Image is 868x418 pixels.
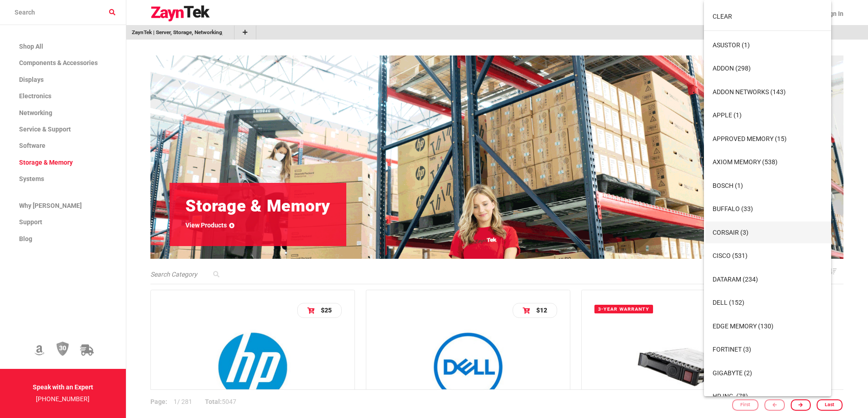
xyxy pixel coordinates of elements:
span: Buffalo (33) [713,205,753,212]
span: Approved Memory (15) [713,135,787,142]
span: Cisco (531) [713,252,748,259]
span: Fortinet (3) [713,346,751,353]
span: HP Inc. (78) [713,393,748,400]
span: Clear [713,13,732,20]
span: GIGABYTE (2) [713,369,752,377]
span: ASUSTOR (1) [713,41,750,49]
span: Axiom Memory (538) [713,158,778,166]
span: Dataram (234) [713,276,758,283]
span: Apple (1) [713,111,742,119]
span: AddOn (298) [713,65,751,72]
span: Edge Memory (130) [713,322,773,330]
span: AddOn Networks (143) [713,88,786,96]
span: Dell (152) [713,299,744,306]
span: CORSAIR (3) [713,229,748,236]
span: Bosch (1) [713,182,743,189]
